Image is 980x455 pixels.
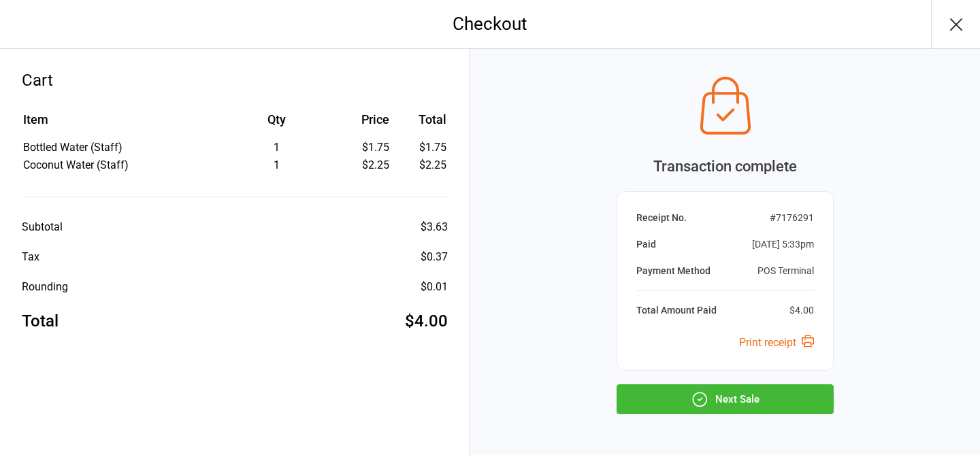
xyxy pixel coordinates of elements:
[421,219,448,235] div: $3.63
[22,68,448,92] div: Cart
[23,141,122,154] span: Bottled Water (Staff)
[22,249,39,265] div: Tax
[334,139,389,156] div: $1.75
[636,303,717,318] div: Total Amount Paid
[757,264,814,278] div: POS Terminal
[22,279,68,295] div: Rounding
[23,158,129,171] span: Coconut Water (Staff)
[636,211,687,225] div: Receipt No.
[421,279,448,295] div: $0.01
[636,264,710,278] div: Payment Method
[334,157,389,173] div: $2.25
[22,309,59,333] div: Total
[421,249,448,265] div: $0.37
[739,336,814,349] a: Print receipt
[636,237,656,252] div: Paid
[617,384,834,414] button: Next Sale
[334,110,389,129] div: Price
[617,155,834,178] div: Transaction complete
[752,237,814,252] div: [DATE] 5:33pm
[220,157,333,173] div: 1
[770,211,814,225] div: # 7176291
[395,157,446,173] td: $2.25
[23,110,218,138] th: Item
[220,139,333,156] div: 1
[22,219,63,235] div: Subtotal
[220,110,333,138] th: Qty
[405,309,448,333] div: $4.00
[395,110,446,138] th: Total
[789,303,814,318] div: $4.00
[395,139,446,156] td: $1.75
